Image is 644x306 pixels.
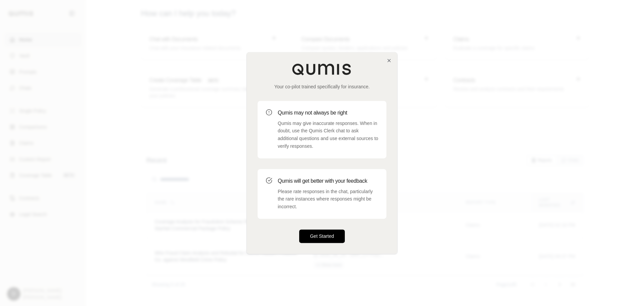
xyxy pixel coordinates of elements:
button: Get Started [299,229,345,243]
img: Qumis Logo [292,63,352,75]
p: Please rate responses in the chat, particularly the rare instances where responses might be incor... [278,188,378,211]
p: Qumis may give inaccurate responses. When in doubt, use the Qumis Clerk chat to ask additional qu... [278,120,378,150]
h3: Qumis may not always be right [278,109,378,117]
p: Your co-pilot trained specifically for insurance. [258,83,386,90]
h3: Qumis will get better with your feedback [278,177,378,185]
